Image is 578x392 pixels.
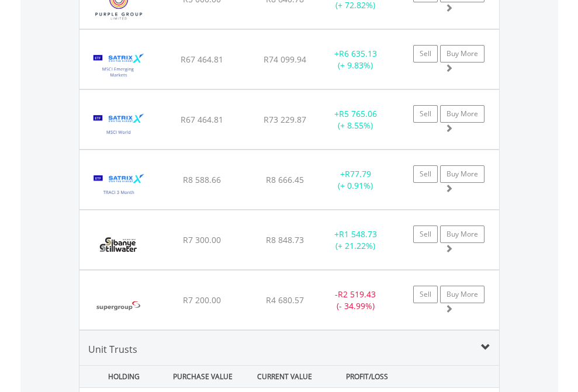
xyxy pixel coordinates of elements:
a: Buy More [440,45,484,63]
a: Sell [413,45,438,63]
img: EQU.ZA.SSW.png [85,225,151,266]
span: R73 229.87 [264,114,306,125]
div: PROFIT/LOSS [327,366,407,387]
span: R67 464.81 [181,114,223,125]
div: + (+ 21.22%) [319,228,392,252]
span: R8 848.73 [266,234,304,245]
div: HOLDING [81,366,160,387]
img: EQU.ZA.STXTRA.png [85,165,153,206]
span: R1 548.73 [339,228,377,240]
a: Buy More [440,105,484,123]
a: Buy More [440,165,484,183]
a: Buy More [440,226,484,243]
span: R8 666.45 [266,174,304,185]
img: EQU.ZA.SPG.png [85,285,151,327]
div: PURCHASE VALUE [163,366,243,387]
div: + (+ 9.83%) [319,48,392,71]
span: R4 680.57 [266,294,304,306]
span: R74 099.94 [264,54,306,65]
span: R7 300.00 [183,234,221,245]
span: R7 200.00 [183,294,221,306]
span: R2 519.43 [338,289,376,300]
a: Sell [413,286,438,303]
div: CURRENT VALUE [245,366,324,387]
span: R8 588.66 [183,174,221,185]
div: + (+ 8.55%) [319,108,392,131]
img: EQU.ZA.STXEMG.png [85,44,153,86]
span: R5 765.06 [339,108,377,119]
div: + (+ 0.91%) [319,168,392,192]
a: Buy More [440,286,484,303]
span: Unit Trusts [88,343,137,356]
span: R6 635.13 [339,48,377,59]
img: EQU.ZA.STXWDM.png [85,105,153,146]
span: R67 464.81 [181,54,223,65]
a: Sell [413,165,438,183]
a: Sell [413,105,438,123]
a: Sell [413,226,438,243]
span: R77.79 [345,168,371,179]
div: - (- 34.99%) [319,289,392,312]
